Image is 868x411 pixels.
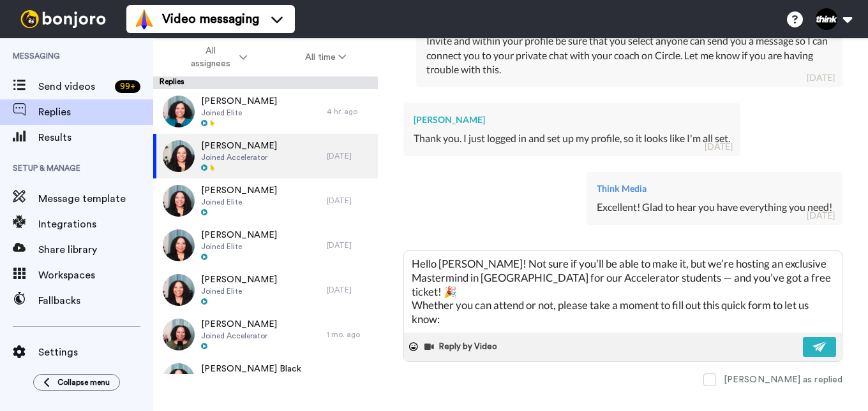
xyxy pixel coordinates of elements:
button: Collapse menu [33,374,120,391]
span: [PERSON_NAME] [201,184,277,197]
span: [PERSON_NAME] [201,273,277,286]
span: Joined Accelerator [201,331,277,341]
img: send-white.svg [813,342,827,352]
a: [PERSON_NAME]Joined Elite4 hr. ago [153,89,378,134]
textarea: Hello [PERSON_NAME]! Not sure if you’ll be able to make it, but we’re hosting an exclusive Master... [404,251,842,333]
button: All assignees [156,40,276,75]
img: a62cedd3-3044-4524-a418-5bf45ccf8658-thumb.jpg [163,140,195,172]
img: 301cf987-3a05-4b0f-aed5-533627d4d708-thumb.jpg [163,363,195,395]
span: All assignees [185,45,237,70]
div: Thank you. I just logged in and set up my profile, so it looks like I'm all set. [414,131,730,146]
span: Integrations [38,217,153,232]
span: Send videos [38,79,110,94]
div: [DATE] [807,71,835,84]
span: Video messaging [162,10,259,28]
span: Joined Elite [201,242,277,252]
img: bj-logo-header-white.svg [15,10,111,28]
span: Joined Elite [201,286,277,296]
span: Collapse menu [57,377,110,387]
button: All time [276,46,376,69]
img: 88f0bf35-8509-4e66-80a4-769b788a2e95-thumb.jpg [163,274,195,306]
span: [PERSON_NAME] [201,318,277,331]
span: [PERSON_NAME] Black [201,363,301,375]
span: Share library [38,242,153,257]
a: [PERSON_NAME]Joined Accelerator[DATE] [153,134,378,178]
a: [PERSON_NAME]Joined Elite[DATE] [153,178,378,223]
span: Replies [38,105,153,120]
div: Excellent! Glad to hear you have everything you need! [597,200,832,215]
span: Message template [38,191,153,206]
span: Joined Elite [201,197,277,207]
span: [PERSON_NAME] [201,140,277,152]
img: 5c33a756-39b3-4d11-a18c-865280a9b365-thumb.jpg [163,185,195,217]
div: Replies [153,76,378,89]
div: [DATE] [705,140,733,153]
div: Think Media [597,182,832,195]
span: Fallbacks [38,293,153,308]
div: [DATE] [327,151,371,161]
div: 99 + [115,80,140,93]
div: [PERSON_NAME] [414,113,730,126]
span: Joined Elite [201,108,277,118]
div: [PERSON_NAME] as replied [724,373,842,386]
img: 9c041629-e145-4133-a3a6-7a9be052b3a2-thumb.jpg [163,319,195,350]
div: 4 hr. ago [327,106,371,117]
div: [DATE] [807,209,835,222]
div: [DATE] [327,285,371,295]
span: Joined Accelerator [201,152,277,162]
a: [PERSON_NAME]Joined Elite[DATE] [153,223,378,268]
img: bf94d7d9-bfec-4e87-b0ff-e6137ce7d032-thumb.jpg [163,229,195,261]
span: Results [38,130,153,145]
span: Settings [38,345,153,360]
span: [PERSON_NAME] [201,229,277,242]
div: [DATE] [327,196,371,206]
div: [DATE] [327,240,371,250]
a: [PERSON_NAME]Joined Elite[DATE] [153,268,378,312]
button: Reply by Video [423,337,501,356]
a: [PERSON_NAME] BlackJoined Elite1 mo. ago [153,357,378,401]
div: 1 mo. ago [327,329,371,340]
img: ab194274-a25e-41c4-b223-a48a3b111c15-thumb.jpg [163,96,195,127]
a: [PERSON_NAME]Joined Accelerator1 mo. ago [153,312,378,357]
img: vm-color.svg [134,9,154,29]
span: Workspaces [38,268,153,283]
span: [PERSON_NAME] [201,95,277,108]
div: No worries! I was reaching out because I was asking that you make sure to accept the Circle Invit... [426,19,832,77]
